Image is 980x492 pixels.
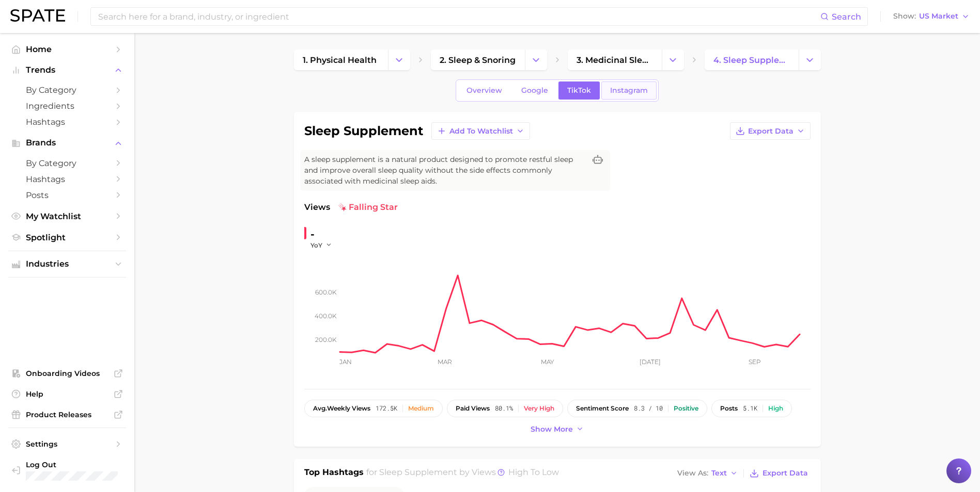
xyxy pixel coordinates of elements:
[674,405,698,412] div: Positive
[634,405,663,412] span: 8.3 / 10
[8,62,126,78] button: Trends
[310,226,339,242] div: -
[26,439,108,449] span: Settings
[26,138,108,147] span: Brands
[799,50,821,70] button: Change Category
[893,13,916,19] span: Show
[447,400,563,417] button: paid views80.1%Very high
[8,135,126,151] button: Brands
[730,122,811,140] button: Export Data
[508,467,559,477] span: high to low
[743,405,757,412] span: 5.1k
[456,405,490,412] span: paid views
[720,405,738,412] span: posts
[26,259,108,269] span: Industries
[8,386,126,402] a: Help
[640,358,661,366] tspan: [DATE]
[568,50,662,70] a: 3. medicinal sleep aids
[304,466,364,481] h1: Top Hashtags
[304,125,423,137] h1: sleep supplement
[512,81,557,100] a: Google
[677,470,708,476] span: View As
[8,366,126,381] a: Onboarding Videos
[315,336,337,343] tspan: 200.0k
[10,9,65,22] img: SPATE
[26,211,108,221] span: My Watchlist
[8,171,126,187] a: Hashtags
[521,86,548,95] span: Google
[528,422,587,436] button: Show more
[567,400,707,417] button: sentiment score8.3 / 10Positive
[313,404,327,412] abbr: average
[711,470,727,476] span: Text
[8,407,126,422] a: Product Releases
[303,55,377,65] span: 1. physical health
[26,233,108,242] span: Spotlight
[832,12,861,22] span: Search
[26,460,124,469] span: Log Out
[26,65,108,75] span: Trends
[8,256,126,272] button: Industries
[26,44,108,54] span: Home
[919,13,958,19] span: US Market
[558,81,600,100] a: TikTok
[576,405,629,412] span: sentiment score
[8,98,126,114] a: Ingredients
[8,114,126,130] a: Hashtags
[304,400,443,417] button: avg.weekly views172.5kMedium
[567,86,591,95] span: TikTok
[495,405,513,412] span: 80.1%
[26,369,108,378] span: Onboarding Videos
[458,81,511,100] a: Overview
[768,405,783,412] div: High
[610,86,648,95] span: Instagram
[438,358,452,366] tspan: Mar
[675,467,741,480] button: View AsText
[26,158,108,168] span: by Category
[313,405,370,412] span: weekly views
[388,50,410,70] button: Change Category
[524,405,554,412] div: Very high
[338,201,398,214] span: falling star
[8,155,126,171] a: by Category
[466,86,502,95] span: Overview
[304,201,330,214] span: Views
[310,241,322,250] span: YoY
[431,122,530,140] button: Add to Watchlist
[705,50,799,70] a: 4. sleep supplement
[8,187,126,203] a: Posts
[711,400,792,417] button: posts5.1kHigh
[8,229,126,245] a: Spotlight
[763,469,808,478] span: Export Data
[379,467,457,477] span: sleep supplement
[408,405,434,412] div: Medium
[366,466,559,481] h2: for by Views
[748,127,794,136] span: Export Data
[713,55,790,65] span: 4. sleep supplement
[431,50,525,70] a: 2. sleep & snoring
[26,85,108,95] span: by Category
[338,358,351,366] tspan: Jan
[8,208,126,224] a: My Watchlist
[540,358,554,366] tspan: May
[315,288,337,296] tspan: 600.0k
[601,81,657,100] a: Instagram
[26,101,108,111] span: Ingredients
[26,174,108,184] span: Hashtags
[26,410,108,419] span: Product Releases
[26,117,108,127] span: Hashtags
[662,50,684,70] button: Change Category
[315,312,337,320] tspan: 400.0k
[8,82,126,98] a: by Category
[525,50,547,70] button: Change Category
[376,405,397,412] span: 172.5k
[449,127,513,136] span: Add to Watchlist
[97,8,820,25] input: Search here for a brand, industry, or ingredient
[294,50,388,70] a: 1. physical health
[531,425,573,434] span: Show more
[577,55,653,65] span: 3. medicinal sleep aids
[26,389,108,399] span: Help
[310,241,333,250] button: YoY
[304,154,585,187] span: A sleep supplement is a natural product designed to promote restful sleep and improve overall sle...
[8,41,126,57] a: Home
